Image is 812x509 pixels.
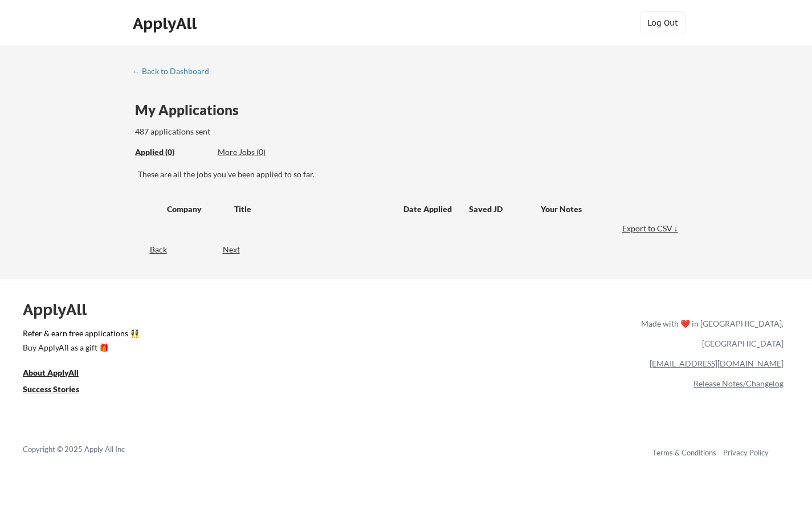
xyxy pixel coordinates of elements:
a: Terms & Conditions [652,448,716,457]
div: Made with ❤️ in [GEOGRAPHIC_DATA], [GEOGRAPHIC_DATA] [636,313,784,353]
div: ApplyAll [133,14,200,33]
a: Success Stories [23,383,95,397]
a: [EMAIL_ADDRESS][DOMAIN_NAME] [650,359,784,368]
a: Release Notes/Changelog [693,378,784,388]
div: These are all the jobs you've been applied to so far. [138,169,681,180]
div: My Applications [135,103,248,117]
div: Title [234,203,393,215]
div: ApplyAll [23,300,100,319]
div: Export to CSV ↓ [622,223,681,234]
div: Copyright © 2025 Apply All Inc [23,444,154,455]
div: These are all the jobs you've been applied to so far. [135,146,209,158]
a: About ApplyAll [23,367,95,381]
div: Saved JD [469,198,541,219]
div: Back [132,244,167,255]
u: About ApplyAll [23,368,79,377]
div: Company [167,203,224,215]
div: Next [223,244,253,255]
a: Buy ApplyAll as a gift 🎁 [23,341,137,356]
div: Applied (0) [135,146,209,158]
div: 487 applications sent [135,126,356,137]
div: More Jobs (0) [218,146,301,158]
div: These are job applications we think you'd be a good fit for, but couldn't apply you to automatica... [218,146,301,158]
a: ← Back to Dashboard [132,67,218,78]
div: Your Notes [541,203,671,215]
a: Refer & earn free applications 👯‍♀️ [23,329,403,341]
button: Log Out [640,11,685,34]
u: Success Stories [23,384,79,394]
a: Privacy Policy [723,448,769,457]
div: Buy ApplyAll as a gift 🎁 [23,344,137,352]
div: ← Back to Dashboard [132,67,218,75]
div: Date Applied [403,203,454,215]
